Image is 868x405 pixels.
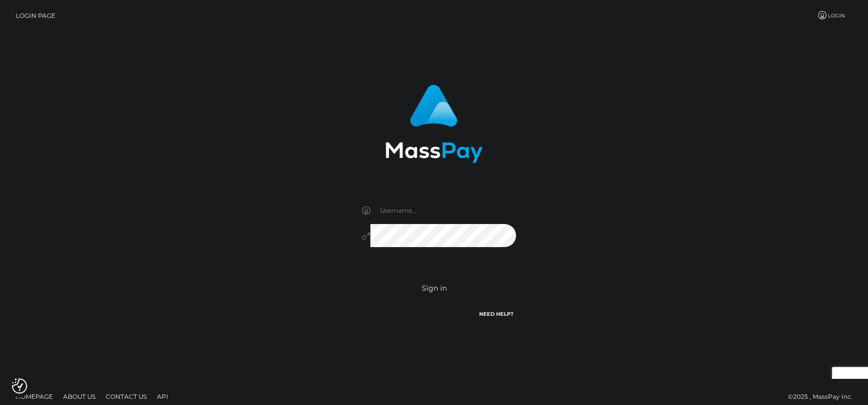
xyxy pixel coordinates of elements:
a: Homepage [11,389,57,404]
img: Revisit consent button [12,378,27,394]
a: Need Help? [479,311,514,317]
a: Login Page [16,5,55,27]
button: Sign in [354,276,514,301]
div: © 2025 , MassPay Inc. [788,391,860,402]
button: Consent Preferences [12,378,27,394]
img: MassPay Login [385,85,483,163]
a: Login [812,5,851,27]
a: API [153,389,172,404]
input: Username... [370,199,516,222]
a: About Us [59,389,100,404]
a: Contact Us [102,389,151,404]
